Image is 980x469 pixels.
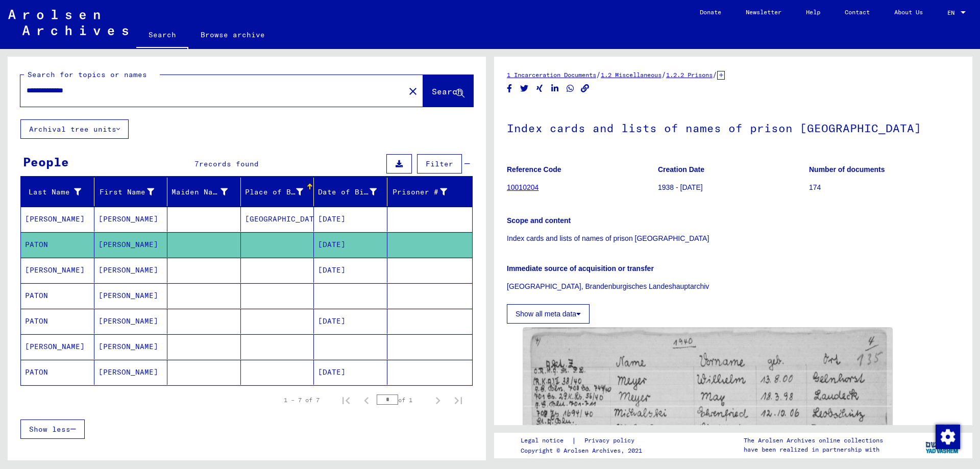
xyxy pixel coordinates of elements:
[171,184,240,200] div: Maiden Name
[565,82,576,95] button: Share on WhatsApp
[21,178,94,206] mat-header-cell: Last Name
[809,165,885,174] b: Number of documents
[21,207,94,232] mat-cell: [PERSON_NAME]
[171,187,228,198] div: Maiden Name
[314,309,387,334] mat-cell: [DATE]
[94,178,168,206] mat-header-cell: First Name
[21,360,94,385] mat-cell: PATON
[521,435,572,446] a: Legal notice
[241,207,314,232] mat-cell: [GEOGRAPHIC_DATA]
[507,281,960,292] p: [GEOGRAPHIC_DATA], Brandenburgisches Landeshauptarchiv
[550,82,560,95] button: Share on LinkedIn
[601,71,661,79] a: 1.2 Miscellaneous
[423,75,473,107] button: Search
[336,390,356,410] button: First page
[744,445,883,454] p: have been realized in partnership with
[507,264,654,273] b: Immediate source of acquisition or transfer
[241,178,314,206] mat-header-cell: Place of Birth
[94,334,168,359] mat-cell: [PERSON_NAME]
[99,187,155,198] div: First Name
[519,82,530,95] button: Share on Twitter
[923,432,962,458] img: yv_logo.png
[94,283,168,308] mat-cell: [PERSON_NAME]
[534,82,545,95] button: Share on Xing
[936,425,960,449] img: Change consent
[504,82,515,95] button: Share on Facebook
[188,22,277,47] a: Browse archive
[136,22,188,49] a: Search
[199,159,259,168] span: records found
[377,395,428,405] div: of 1
[403,81,423,101] button: Clear
[507,183,538,191] a: 10010204
[20,119,129,139] button: Archival tree units
[666,71,713,79] a: 1.2.2 Prisons
[356,390,377,410] button: Previous page
[20,419,85,439] button: Show less
[507,71,596,79] a: 1 Incarceration Documents
[245,184,316,200] div: Place of Birth
[507,105,960,150] h1: Index cards and lists of names of prison [GEOGRAPHIC_DATA]
[576,435,647,446] a: Privacy policy
[284,396,320,405] div: 1 – 7 of 7
[167,178,241,206] mat-header-cell: Maiden Name
[658,182,808,193] p: 1938 - [DATE]
[507,304,590,324] button: Show all meta data
[194,159,199,168] span: 7
[8,10,128,35] img: Arolsen_neg.svg
[407,85,419,97] mat-icon: close
[428,390,448,410] button: Next page
[94,258,168,283] mat-cell: [PERSON_NAME]
[94,309,168,334] mat-cell: [PERSON_NAME]
[391,187,448,198] div: Prisoner #
[387,178,473,206] mat-header-cell: Prisoner #
[314,178,387,206] mat-header-cell: Date of Birth
[21,283,94,308] mat-cell: PATON
[94,232,168,257] mat-cell: [PERSON_NAME]
[391,184,460,200] div: Prisoner #
[658,165,704,174] b: Creation Date
[314,232,387,257] mat-cell: [DATE]
[314,258,387,283] mat-cell: [DATE]
[432,86,462,96] span: Search
[318,184,389,200] div: Date of Birth
[21,232,94,257] mat-cell: PATON
[21,334,94,359] mat-cell: [PERSON_NAME]
[25,184,94,200] div: Last Name
[744,436,883,445] p: The Arolsen Archives online collections
[23,153,69,171] div: People
[28,70,147,79] mat-label: Search for topics or names
[580,82,591,95] button: Copy link
[314,207,387,232] mat-cell: [DATE]
[661,70,666,79] span: /
[245,187,304,198] div: Place of Birth
[713,70,717,79] span: /
[21,258,94,283] mat-cell: [PERSON_NAME]
[507,165,561,174] b: Reference Code
[314,360,387,385] mat-cell: [DATE]
[94,360,168,385] mat-cell: [PERSON_NAME]
[521,446,647,455] p: Copyright © Arolsen Archives, 2021
[596,70,601,79] span: /
[809,182,960,193] p: 174
[448,390,469,410] button: Last page
[21,309,94,334] mat-cell: PATON
[426,159,453,168] span: Filter
[318,187,377,198] div: Date of Birth
[25,187,81,198] div: Last Name
[507,216,571,225] b: Scope and content
[521,435,647,446] div: |
[947,9,959,16] span: EN
[935,424,960,449] div: Change consent
[94,207,168,232] mat-cell: [PERSON_NAME]
[99,184,167,200] div: First Name
[417,154,462,174] button: Filter
[507,233,960,244] p: Index cards and lists of names of prison [GEOGRAPHIC_DATA]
